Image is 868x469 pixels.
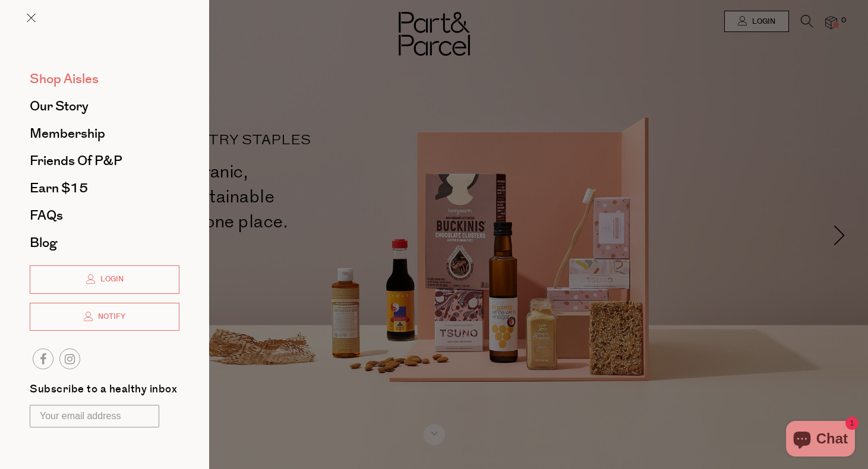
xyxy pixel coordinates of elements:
a: Membership [30,127,179,140]
span: Shop Aisles [30,69,99,88]
a: Our Story [30,100,179,113]
span: Login [97,274,124,284]
a: Notify [30,303,179,331]
a: Blog [30,236,179,249]
span: FAQs [30,206,63,225]
input: Your email address [30,405,159,427]
a: Earn $15 [30,182,179,195]
label: Subscribe to a healthy inbox [30,384,177,399]
span: Membership [30,124,105,143]
a: FAQs [30,209,179,222]
span: Notify [95,312,125,322]
a: Login [30,265,179,294]
span: Blog [30,233,57,252]
a: Friends of P&P [30,154,179,167]
span: Earn $15 [30,179,88,198]
span: Friends of P&P [30,151,122,170]
inbox-online-store-chat: Shopify online store chat [782,421,858,460]
a: Shop Aisles [30,72,179,85]
span: Our Story [30,97,89,116]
